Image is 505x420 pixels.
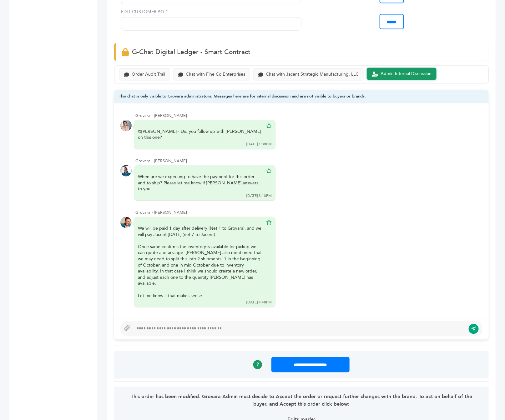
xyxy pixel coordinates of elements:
[132,72,165,77] div: Order Audit Trail
[121,9,301,15] label: EDIT CUSTOMER PO #
[129,393,474,408] p: This order has been modified. Grovara Admin must decide to Accept the order or request further ch...
[381,71,432,77] div: Admin Internal Discussion
[135,113,482,118] div: Grovara - [PERSON_NAME]
[266,72,359,77] div: Chat with Jacent Strategic Manufacturing, LLC
[135,158,482,164] div: Grovara - [PERSON_NAME]
[138,293,263,299] div: Let me know if that makes sense.
[138,129,263,141] div: @[PERSON_NAME] - Did you follow up with [PERSON_NAME] on this one?
[114,90,489,104] div: This chat is only visible to Grovara administrators. Messages here are for internal discussion an...
[132,47,250,57] span: G-Chat Digital Ledger - Smart Contract
[246,300,272,305] div: [DATE] 4:48PM
[246,142,272,147] div: [DATE] 1:38PM
[186,72,245,77] div: Chat with Fine Co Enterprises
[246,193,272,199] div: [DATE] 3:10PM
[138,226,263,299] div: We will be paid 1 day after delivery (Net 1 to Grovara). and we will pay Jacent [DATE] (net 7 to ...
[138,244,263,299] div: Once same confirms the inventory is available for pickup we can quote and arrange. [PERSON_NAME] ...
[135,210,482,216] div: Grovara - [PERSON_NAME]
[138,174,263,192] div: When are we expecting to have the payment for this order and to ship? Please let me know if [PERS...
[253,360,262,369] a: ?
